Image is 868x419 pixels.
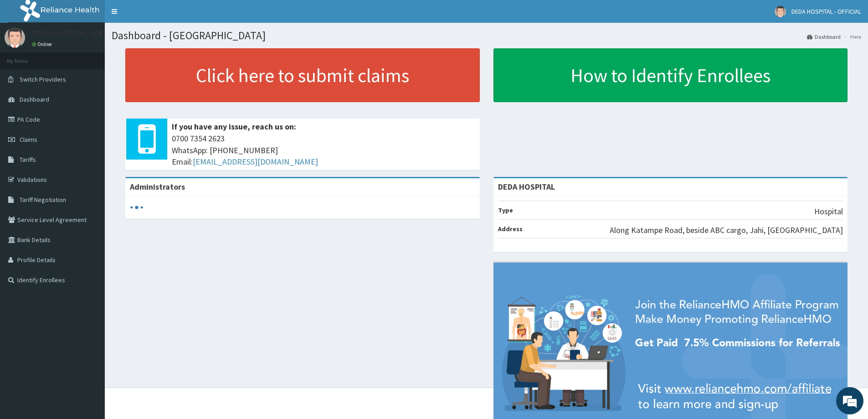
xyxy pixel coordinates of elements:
[498,206,513,214] b: Type
[112,30,861,41] h1: Dashboard - [GEOGRAPHIC_DATA]
[498,181,555,192] strong: DEDA HOSPITAL
[172,133,475,168] span: 0700 7354 2623 WhatsApp: [PHONE_NUMBER] Email:
[775,6,786,17] img: User Image
[130,181,185,192] b: Administrators
[193,156,318,167] a: [EMAIL_ADDRESS][DOMAIN_NAME]
[125,48,480,102] a: Click here to submit claims
[498,225,523,233] b: Address
[610,224,843,236] p: Along Katampe Road, beside ABC cargo, Jahi, [GEOGRAPHIC_DATA]
[20,155,36,164] span: Tariffs
[32,30,126,38] p: DEDA HOSPITAL - OFFICIAL
[172,121,296,132] b: If you have any issue, reach us on:
[20,75,66,83] span: Switch Providers
[5,27,25,48] img: User Image
[20,196,66,204] span: Tariff Negotiation
[814,206,843,217] p: Hospital
[130,201,144,214] svg: audio-loading
[20,95,49,103] span: Dashboard
[493,48,848,102] a: How to Identify Enrollees
[842,33,861,41] li: Here
[32,41,54,47] a: Online
[20,135,37,144] span: Claims
[807,33,841,41] a: Dashboard
[791,7,861,16] span: DEDA HOSPITAL - OFFICIAL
